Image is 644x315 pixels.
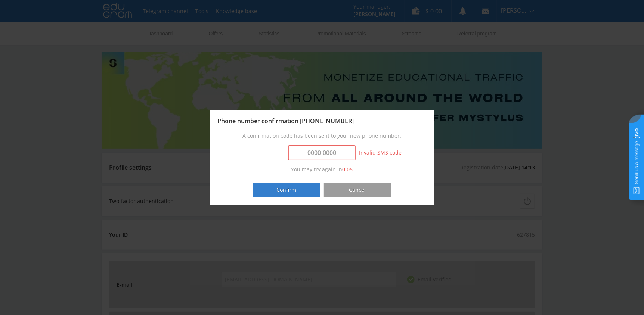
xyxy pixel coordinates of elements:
div: Invalid SMS code [359,145,427,160]
div: A confirmation code has been sent to your new phone number. [217,132,427,140]
button: Cancel [324,183,391,197]
div: Phone number confirmation [PHONE_NUMBER] [217,118,427,124]
span: 0:05 [343,166,353,173]
div: You may try again in [217,166,427,173]
button: Confirm [253,183,320,197]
